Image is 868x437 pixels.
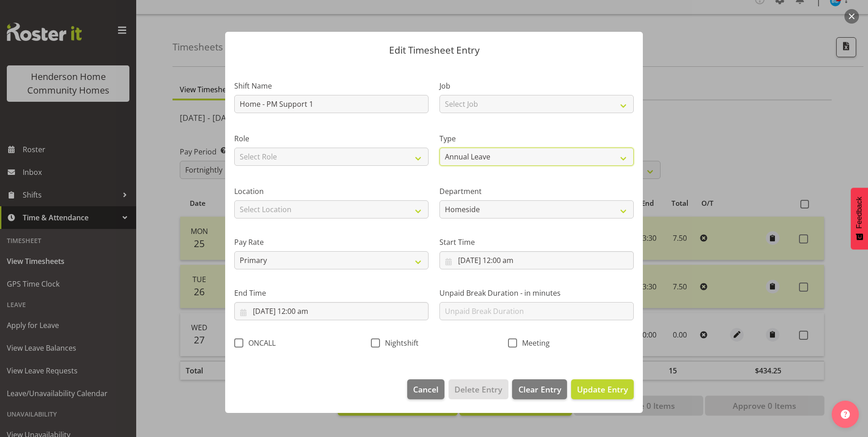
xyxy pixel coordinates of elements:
[517,338,550,348] span: Meeting
[439,288,634,298] label: Unpaid Break Duration - in minutes
[518,383,561,395] span: Clear Entry
[234,95,429,113] input: Shift Name
[454,383,502,395] span: Delete Entry
[234,80,429,91] label: Shift Name
[439,251,634,269] input: Click to select...
[234,237,429,248] label: Pay Rate
[571,379,634,399] button: Update Entry
[439,133,634,144] label: Type
[380,338,419,348] span: Nightshift
[234,45,634,55] p: Edit Timesheet Entry
[855,197,863,228] span: Feedback
[234,133,429,144] label: Role
[449,379,508,399] button: Delete Entry
[841,410,850,419] img: help-xxl-2.png
[413,383,439,395] span: Cancel
[234,186,429,197] label: Location
[439,237,634,248] label: Start Time
[577,384,628,395] span: Update Entry
[851,188,868,249] button: Feedback - Show survey
[234,288,429,298] label: End Time
[234,302,429,320] input: Click to select...
[243,338,276,348] span: ONCALL
[439,186,634,197] label: Department
[512,379,567,399] button: Clear Entry
[407,379,444,399] button: Cancel
[439,80,634,91] label: Job
[439,302,634,320] input: Unpaid Break Duration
